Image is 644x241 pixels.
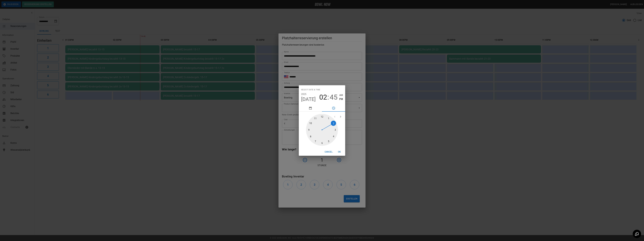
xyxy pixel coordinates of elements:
[339,93,343,97] button: AM
[301,88,320,92] span: Select date & time
[338,114,343,120] button: open next view
[335,149,344,155] button: OK
[327,93,329,101] span: :
[330,93,338,101] button: 45
[323,149,334,155] button: Cancel
[299,105,322,112] button: pick date
[319,93,327,101] button: 02
[301,92,306,96] button: 2025
[339,97,343,101] button: PM
[322,105,345,112] button: pick time
[301,96,316,102] button: [DATE]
